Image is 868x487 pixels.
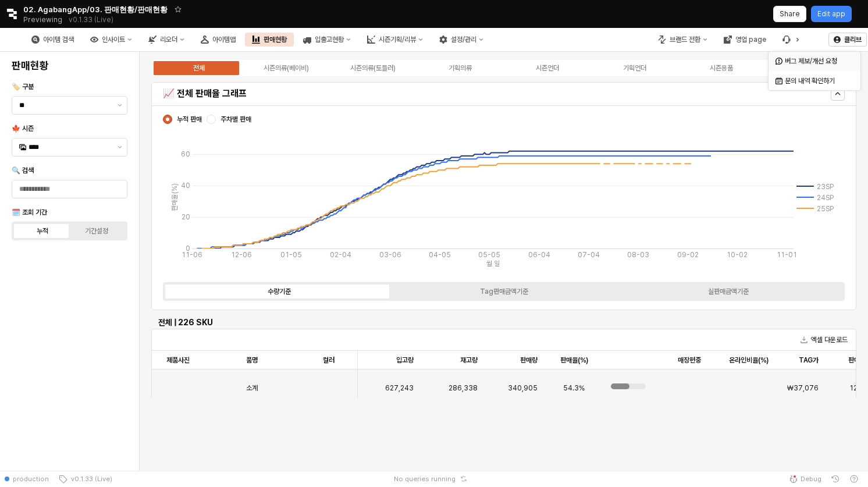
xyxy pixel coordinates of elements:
div: 버그 제보 및 기능 개선 요청 [775,33,805,47]
span: 누적 판매 [177,115,202,124]
button: v0.1.33 (Live) [54,471,117,487]
span: v0.1.33 (Live) [67,474,112,484]
div: 버그 제보/개선 요청 [785,56,846,66]
span: 주차별 판매 [220,115,251,124]
label: 시즌의류(토들러) [330,63,417,73]
div: 아이템맵 [212,35,236,44]
button: 클리브 [828,33,867,47]
button: 브랜드 전환 [651,33,714,47]
span: 컬러 [323,356,335,365]
div: 시즌기획/리뷰 [379,35,416,44]
div: 리오더 [160,35,177,44]
button: 제안 사항 표시 [113,138,127,156]
label: 전체 [155,63,243,73]
span: 재고량 [460,356,478,365]
span: 매장편중 [678,356,701,365]
button: 리오더 [141,33,191,47]
label: 기획의류 [417,63,504,73]
p: Share [780,9,800,19]
span: 627,243 [385,383,414,393]
button: History [826,471,845,487]
button: Share app [773,6,806,22]
span: 입고량 [396,356,414,365]
div: 설정/관리 [451,35,476,44]
div: 판매현황 [264,35,287,44]
span: 온라인비율(%) [729,356,769,365]
button: 아이템맵 [194,33,243,47]
button: 엑셀 다운로드 [796,333,852,347]
label: 시즌용품 [678,63,766,73]
label: 기획언더 [591,63,678,73]
div: Select an option [769,51,860,91]
button: 영업 page [717,33,773,47]
div: 기획의류 [449,64,472,72]
p: v0.1.33 (Live) [69,15,113,24]
button: Hide [831,87,845,101]
h4: 판매현황 [12,60,127,72]
div: 시즌용품 [710,64,733,72]
label: 기간설정 [70,226,124,236]
button: 설정/관리 [432,33,490,47]
div: 브랜드 전환 [670,35,700,44]
div: 수량기준 [268,287,291,296]
label: 시즌언더 [504,63,591,73]
span: 🔍 검색 [12,166,34,175]
span: 🏷️ 구분 [12,83,34,91]
label: 수량기준 [167,286,392,297]
button: 제안 사항 표시 [113,97,127,114]
label: 시즌의류(베이비) [243,63,330,73]
span: 품명 [246,356,258,365]
h6: 전체 | 226 SKU [158,317,849,328]
label: 실판매금액기준 [616,286,841,297]
button: Edit app [811,6,852,22]
span: Previewing [23,14,62,26]
div: 입출고현황 [315,35,344,44]
button: 판매현황 [245,33,294,47]
span: Debug [801,474,821,484]
span: 54.3% [563,383,585,393]
span: 판매율(%) [560,356,588,365]
span: No queries running [394,474,456,484]
span: 02. AgabangApp/03. 판매현황/판매현황 [23,3,168,15]
span: 소계 [246,383,258,393]
div: 아이템 검색 [43,35,74,44]
p: Edit app [817,9,845,19]
button: 인사이트 [83,33,139,47]
div: 문의 내역 확인하기 [785,76,846,86]
div: 시즌의류(토들러) [350,64,396,72]
div: 기간설정 [85,227,108,235]
span: 🗓️ 조회 기간 [12,208,47,216]
div: 전체 [193,64,205,72]
p: 클리브 [844,35,862,44]
span: 🍁 시즌 [12,125,34,133]
label: Tag판매금액기준 [392,286,616,297]
button: Debug [784,471,826,487]
div: Previewing v0.1.33 (Live) [23,12,120,28]
button: Releases and History [62,12,120,28]
button: Help [845,471,863,487]
div: 실판매금액기준 [708,287,749,296]
main: App Frame [140,52,868,471]
span: 판매량 [520,356,538,365]
div: 누적 [37,227,48,235]
span: ₩37,076 [787,383,819,393]
span: 제품사진 [166,356,190,365]
div: Tag판매금액기준 [480,287,528,296]
label: 복종X [765,63,852,73]
span: 340,905 [508,383,538,393]
span: TAG가 [799,356,819,365]
button: 입출고현황 [296,33,358,47]
div: 시즌의류(베이비) [264,64,309,72]
div: 기획언더 [623,64,646,72]
div: 시즌언더 [536,64,559,72]
button: 시즌기획/리뷰 [360,33,430,47]
div: 영업 page [735,35,766,44]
